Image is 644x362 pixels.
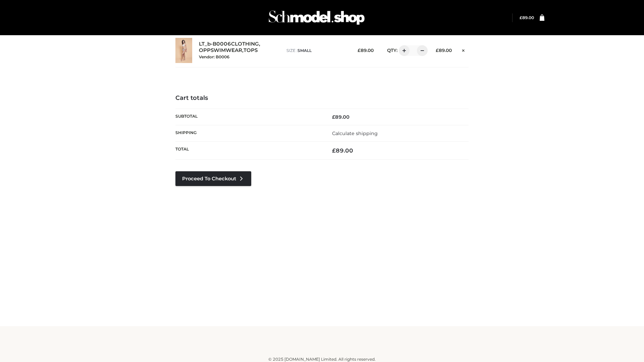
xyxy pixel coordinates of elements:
[358,48,374,53] bdi: 89.00
[199,41,231,47] a: LT_b-B0006
[286,48,347,54] p: size :
[175,95,469,102] h4: Cart totals
[332,114,350,120] bdi: 89.00
[199,47,242,54] a: OPPSWIMWEAR
[231,41,259,47] a: CLOTHING
[459,45,469,54] a: Remove this item
[520,15,534,20] bdi: 89.00
[175,171,251,186] a: Proceed to Checkout
[266,4,367,31] img: Schmodel Admin 964
[520,15,534,20] a: £89.00
[332,147,353,154] bdi: 89.00
[199,54,229,59] small: Vendor: B0006
[436,48,452,53] bdi: 89.00
[358,48,361,53] span: £
[298,48,312,53] span: SMALL
[520,15,522,20] span: £
[332,114,335,120] span: £
[332,147,336,154] span: £
[175,125,322,141] th: Shipping
[244,47,258,54] a: TOPS
[175,142,322,160] th: Total
[436,48,439,53] span: £
[199,41,280,60] div: , ,
[332,130,378,136] a: Calculate shipping
[175,109,322,125] th: Subtotal
[380,45,425,56] div: QTY:
[175,38,192,63] img: LT_b-B0006 - SMALL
